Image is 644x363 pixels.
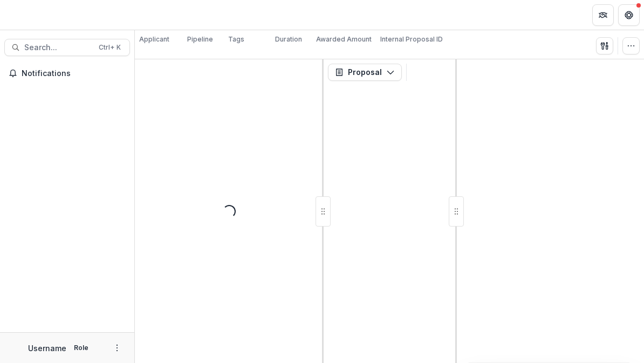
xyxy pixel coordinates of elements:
[275,35,302,44] p: Duration
[4,39,130,56] button: Search...
[618,4,640,26] button: Get Help
[228,35,244,44] p: Tags
[28,343,66,354] p: Username
[328,64,402,81] button: Proposal
[71,343,92,353] p: Role
[316,35,372,44] p: Awarded Amount
[187,35,213,44] p: Pipeline
[97,42,123,53] div: Ctrl + K
[111,341,124,354] button: More
[4,65,130,82] button: Notifications
[380,35,443,44] p: Internal Proposal ID
[592,4,614,26] button: Partners
[22,69,126,78] span: Notifications
[139,35,169,44] p: Applicant
[24,43,92,52] span: Search...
